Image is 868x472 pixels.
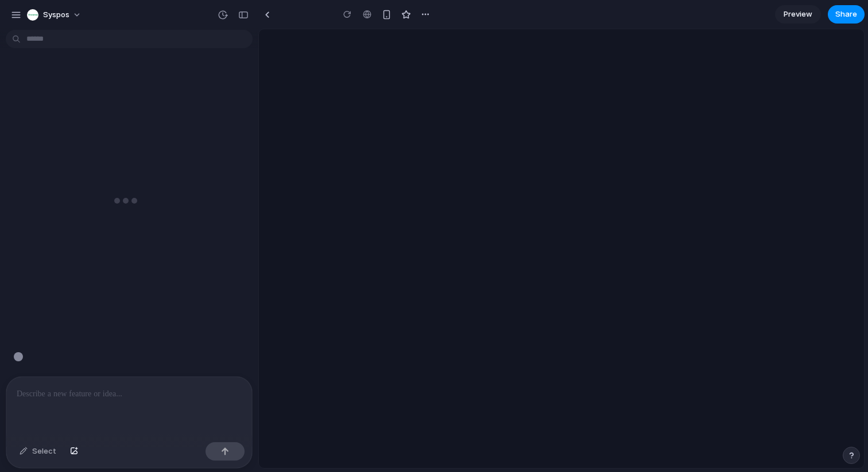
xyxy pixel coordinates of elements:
button: Share [828,5,865,24]
button: Syspos [22,6,87,24]
a: Preview [775,5,821,24]
span: Preview [784,9,812,20]
span: Syspos [43,9,69,21]
span: Share [835,9,857,20]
